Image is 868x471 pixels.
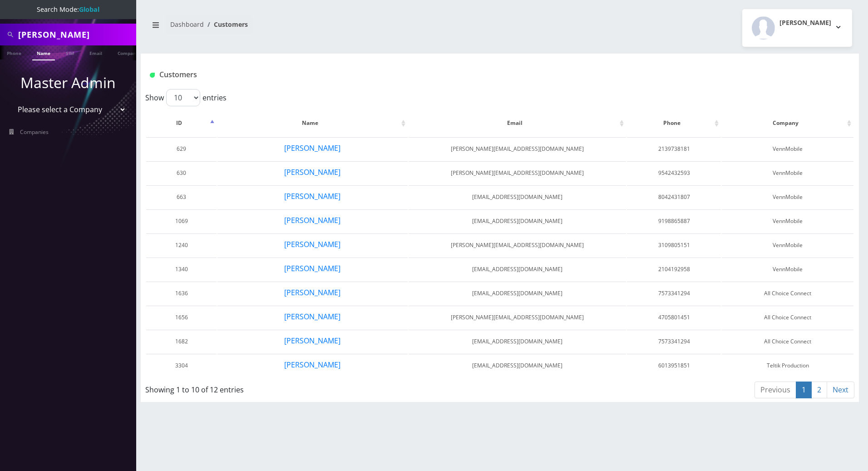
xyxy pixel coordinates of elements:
li: Customers [204,20,248,29]
td: 629 [146,137,217,160]
nav: breadcrumb [148,15,493,41]
td: [EMAIL_ADDRESS][DOMAIN_NAME] [409,354,626,377]
td: All Choice Connect [722,282,853,305]
button: [PERSON_NAME] [284,142,341,154]
td: 1656 [146,306,217,329]
td: 3304 [146,354,217,377]
label: Show entries [145,89,227,106]
a: Dashboard [170,20,204,29]
a: Phone [2,45,26,59]
h1: Customers [150,70,731,79]
td: 663 [146,185,217,208]
td: 2104192958 [627,258,721,281]
button: [PERSON_NAME] [284,214,341,226]
th: Phone: activate to sort column ascending [627,110,721,136]
td: 9542432593 [627,161,721,184]
span: Search Mode: [37,5,99,14]
td: [EMAIL_ADDRESS][DOMAIN_NAME] [409,185,626,208]
td: 8042431807 [627,185,721,208]
td: 1069 [146,209,217,233]
td: 4705801451 [627,306,721,329]
th: ID: activate to sort column descending [146,110,217,136]
button: [PERSON_NAME] [284,359,341,371]
a: Company [113,45,143,59]
td: VennMobile [722,137,853,160]
input: Search All Companies [18,26,134,43]
button: [PERSON_NAME] [284,166,341,178]
select: Showentries [166,89,200,106]
td: [PERSON_NAME][EMAIL_ADDRESS][DOMAIN_NAME] [409,161,626,184]
button: [PERSON_NAME] [284,263,341,274]
td: [PERSON_NAME][EMAIL_ADDRESS][DOMAIN_NAME] [409,306,626,329]
a: Previous [755,382,796,398]
div: Showing 1 to 10 of 12 entries [145,381,434,395]
td: VennMobile [722,185,853,208]
td: VennMobile [722,233,853,257]
a: Email [85,45,107,59]
td: 1340 [146,258,217,281]
button: [PERSON_NAME] [284,311,341,322]
td: 9198865887 [627,209,721,233]
td: [EMAIL_ADDRESS][DOMAIN_NAME] [409,258,626,281]
td: 2139738181 [627,137,721,160]
th: Company: activate to sort column ascending [722,110,853,136]
button: [PERSON_NAME] [284,238,341,250]
button: [PERSON_NAME] [284,190,341,202]
td: 630 [146,161,217,184]
td: VennMobile [722,258,853,281]
a: Name [32,45,55,60]
td: 3109805151 [627,233,721,257]
td: 6013951851 [627,354,721,377]
a: 2 [811,382,827,398]
strong: Global [79,5,99,14]
td: All Choice Connect [722,306,853,329]
button: [PERSON_NAME] [284,287,341,298]
a: Next [827,382,854,398]
td: VennMobile [722,161,853,184]
td: All Choice Connect [722,330,853,353]
a: SIM [61,45,79,59]
button: [PERSON_NAME] [742,9,852,47]
th: Name: activate to sort column ascending [217,110,408,136]
td: [EMAIL_ADDRESS][DOMAIN_NAME] [409,209,626,233]
a: 1 [796,382,812,398]
td: [PERSON_NAME][EMAIL_ADDRESS][DOMAIN_NAME] [409,137,626,160]
button: [PERSON_NAME] [284,335,341,347]
td: 1240 [146,233,217,257]
td: 7573341294 [627,330,721,353]
th: Email: activate to sort column ascending [409,110,626,136]
td: 1682 [146,330,217,353]
h2: [PERSON_NAME] [779,19,831,27]
td: VennMobile [722,209,853,233]
td: Teltik Production [722,354,853,377]
td: 7573341294 [627,282,721,305]
td: [PERSON_NAME][EMAIL_ADDRESS][DOMAIN_NAME] [409,233,626,257]
span: Companies [20,128,49,136]
td: 1636 [146,282,217,305]
td: [EMAIL_ADDRESS][DOMAIN_NAME] [409,282,626,305]
td: [EMAIL_ADDRESS][DOMAIN_NAME] [409,330,626,353]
